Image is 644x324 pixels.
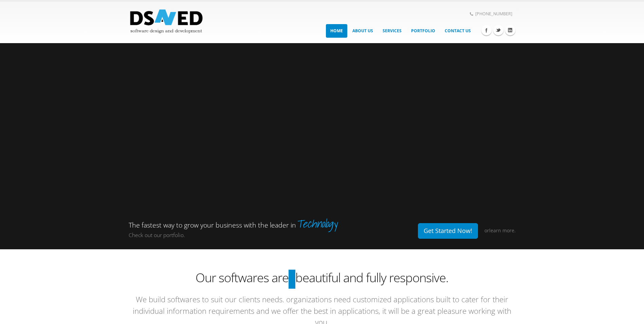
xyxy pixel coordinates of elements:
a: Services [378,24,406,38]
a: learn more. [489,227,516,234]
span: Check out our portfolio. [129,229,337,239]
a: About Us [348,24,378,38]
a: Contact Us [440,24,475,38]
em: Technology [296,215,337,232]
span: [PHONE_NUMBER] [466,10,516,18]
h1: Our softwares are beautiful and fully responsive. [129,270,516,289]
a: Portfolio [407,24,440,38]
a: Linkedin [505,25,515,35]
p: The fastest way to grow your business with the leader in [129,218,337,239]
a: Facebook [481,25,492,35]
a: Twitter [493,25,503,35]
img: Dsaved [129,7,204,35]
a: Get Started Now! [418,223,478,239]
div: or [484,227,516,234]
a: Home [326,24,347,38]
